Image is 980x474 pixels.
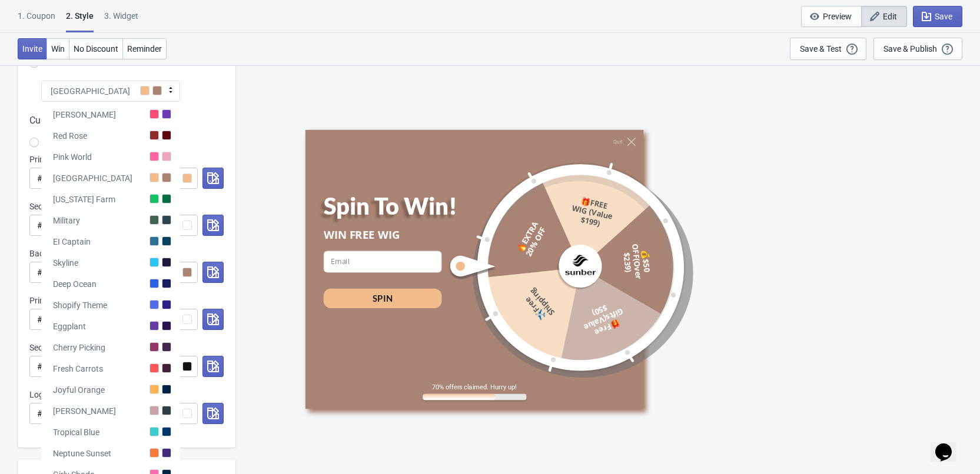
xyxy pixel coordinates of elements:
[373,292,392,303] div: SPIN
[29,342,224,353] div: Secondary Text
[29,295,224,306] div: Primary Text
[913,6,962,27] button: Save
[18,10,55,31] div: 1. Coupon
[127,44,162,54] span: Reminder
[53,384,105,396] div: Joyful Orange
[883,44,937,54] div: Save & Publish
[53,426,99,438] div: Tropical Blue
[883,12,897,21] span: Edit
[74,44,118,54] span: No Discount
[53,172,132,184] div: [GEOGRAPHIC_DATA]
[122,38,167,59] button: Reminder
[53,405,116,417] div: [PERSON_NAME]
[53,130,87,142] div: Red Rose
[51,85,130,97] span: [GEOGRAPHIC_DATA]
[53,278,97,290] div: Deep Ocean
[29,389,224,400] div: Logo Background
[53,236,91,248] div: EI Captain
[801,6,862,27] button: Preview
[53,448,111,459] div: Neptune Sunset
[800,44,842,54] div: Save & Test
[861,6,907,27] button: Edit
[873,38,962,60] button: Save & Publish
[53,299,107,311] div: Shopify Theme
[323,227,441,242] div: WIN FREE WIG
[613,139,622,145] div: Quit
[790,38,866,60] button: Save & Test
[423,383,526,390] div: 70% offers claimed. Hurry up!
[53,193,115,205] div: [US_STATE] Farm
[51,44,65,54] span: Win
[53,342,105,353] div: Cherry Picking
[823,12,852,21] span: Preview
[53,257,78,269] div: Skyline
[104,10,138,31] div: 3. Widget
[935,12,952,21] span: Save
[323,251,441,272] input: Email
[53,363,103,375] div: Fresh Carrots
[53,321,86,332] div: Eggplant
[29,153,224,165] div: Primary
[53,109,116,121] div: [PERSON_NAME]
[323,192,465,219] div: Spin To Win!
[66,10,94,32] div: 2 . Style
[53,215,80,226] div: Military
[46,38,69,59] button: Win
[29,248,224,259] div: Background
[53,151,92,163] div: Pink World
[22,44,42,54] span: Invite
[18,38,47,59] button: Invite
[69,38,123,59] button: No Discount
[29,114,93,128] span: Custom Theme
[931,427,968,462] iframe: chat widget
[29,201,224,212] div: Secondary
